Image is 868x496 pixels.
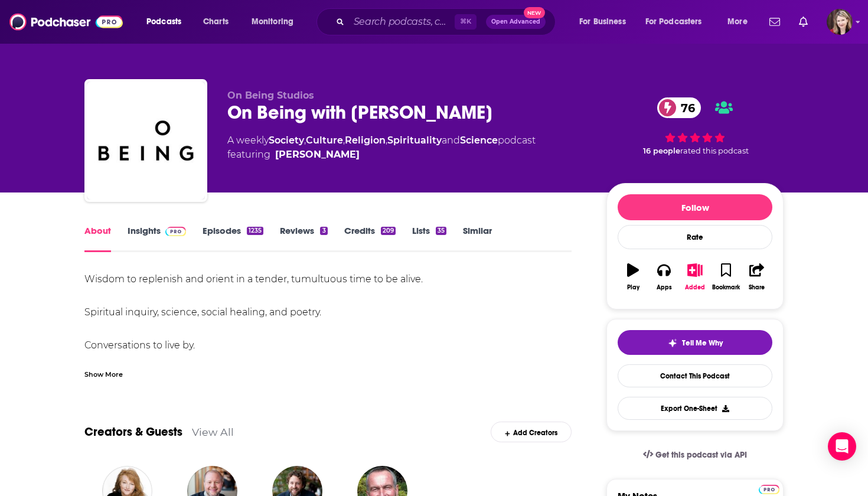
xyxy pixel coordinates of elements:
[759,485,779,494] img: Podchaser Pro
[491,422,572,442] div: Add Creators
[203,225,263,252] a: Episodes1235
[579,14,626,30] span: For Business
[618,256,648,298] button: Play
[243,12,309,31] button: open menu
[742,256,772,298] button: Share
[328,8,567,35] div: Search podcasts, credits, & more...
[227,133,536,162] div: A weekly podcast
[306,135,343,146] a: Culture
[571,12,641,31] button: open menu
[138,12,197,31] button: open menu
[165,227,186,236] img: Podchaser Pro
[606,90,784,163] div: 76 16 peoplerated this podcast
[749,284,765,291] div: Share
[381,227,396,235] div: 209
[386,135,387,146] span: ,
[84,225,111,252] a: About
[442,135,460,146] span: and
[460,135,498,146] a: Science
[524,7,545,18] span: New
[247,227,263,235] div: 1235
[794,12,812,32] a: Show notifications dropdown
[9,11,123,33] img: Podchaser - Follow, Share and Rate Podcasts
[657,97,701,118] a: 76
[618,397,772,420] button: Export One-Sheet
[436,227,446,235] div: 35
[412,225,446,252] a: Lists35
[719,12,762,31] button: open menu
[727,14,748,30] span: More
[669,97,701,118] span: 76
[252,14,293,30] span: Monitoring
[759,483,779,494] a: Pro website
[387,135,442,146] a: Spirituality
[657,284,672,291] div: Apps
[349,12,455,31] input: Search podcasts, credits, & more...
[491,19,540,25] span: Open Advanced
[280,225,327,252] a: Reviews3
[645,14,702,30] span: For Podcasters
[634,440,756,469] a: Get this podcast via API
[203,14,229,30] span: Charts
[269,135,304,146] a: Society
[344,225,396,252] a: Credits209
[618,364,772,387] a: Contact This Podcast
[84,425,182,439] a: Creators & Guests
[648,256,679,298] button: Apps
[275,148,360,162] a: Krista Tippett
[618,330,772,355] button: tell me why sparkleTell Me Why
[655,450,747,460] span: Get this podcast via API
[712,284,740,291] div: Bookmark
[827,9,853,35] img: User Profile
[463,225,492,252] a: Similar
[84,271,572,453] div: Wisdom to replenish and orient in a tender, tumultuous time to be alive. Spiritual inquiry, scien...
[827,9,853,35] button: Show profile menu
[680,146,749,155] span: rated this podcast
[304,135,306,146] span: ,
[638,12,719,31] button: open menu
[643,146,680,155] span: 16 people
[828,432,856,461] div: Open Intercom Messenger
[685,284,705,291] div: Added
[618,225,772,249] div: Rate
[765,12,785,32] a: Show notifications dropdown
[455,14,477,30] span: ⌘ K
[682,338,723,348] span: Tell Me Why
[128,225,186,252] a: InsightsPodchaser Pro
[320,227,327,235] div: 3
[668,338,677,348] img: tell me why sparkle
[827,9,853,35] span: Logged in as galaxygirl
[227,90,314,101] span: On Being Studios
[627,284,639,291] div: Play
[486,15,546,29] button: Open AdvancedNew
[345,135,386,146] a: Religion
[618,194,772,220] button: Follow
[680,256,710,298] button: Added
[343,135,345,146] span: ,
[87,81,205,200] img: On Being with Krista Tippett
[710,256,741,298] button: Bookmark
[192,426,234,438] a: View All
[146,14,181,30] span: Podcasts
[227,148,536,162] span: featuring
[195,12,236,31] a: Charts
